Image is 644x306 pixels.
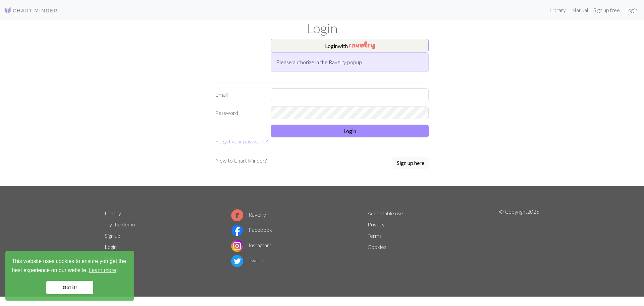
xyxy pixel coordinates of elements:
[215,157,267,165] p: New to Chart Minder?
[231,224,243,236] img: Facebook logo
[271,125,429,137] button: Login
[231,257,265,263] a: Twitter
[591,3,623,17] a: Sign up free
[231,242,271,248] a: Instagram
[105,210,121,216] a: Library
[392,157,429,169] button: Sign up here
[231,240,243,252] img: Instagram logo
[368,244,386,250] a: Cookies
[569,3,591,17] a: Manual
[105,221,135,227] a: Try the demo
[231,226,272,233] a: Facebook
[105,244,117,250] a: Login
[349,41,375,49] img: Ravelry
[623,3,640,17] a: Login
[271,39,429,52] button: Loginwith
[499,208,539,275] p: © Copyright 2025
[211,106,267,119] label: Password
[101,20,543,36] h1: Login
[368,210,403,216] a: Acceptable use
[5,251,134,301] div: cookieconsent
[368,221,385,227] a: Privacy
[392,157,429,170] a: Sign up here
[211,88,267,101] label: Email
[88,265,117,275] a: learn more about cookies
[231,255,243,267] img: Twitter logo
[547,3,569,17] a: Library
[12,257,128,275] span: This website uses cookies to ensure you get the best experience on our website.
[4,6,58,14] img: Logo
[368,232,382,239] a: Terms
[231,211,266,218] a: Ravelry
[46,281,93,294] a: dismiss cookie message
[271,52,429,72] div: Please authorize in the Ravelry popup
[231,209,243,221] img: Ravelry logo
[215,138,268,144] a: Forgot your password?
[105,232,120,239] a: Sign up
